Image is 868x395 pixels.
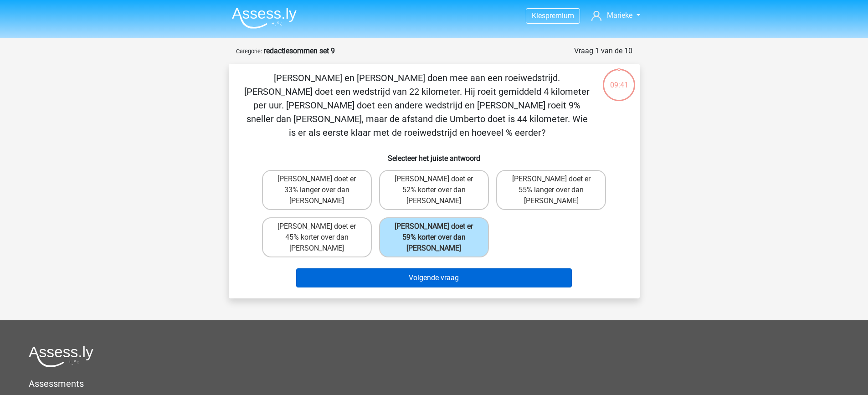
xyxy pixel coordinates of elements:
[545,11,574,20] span: premium
[236,48,262,55] small: Categorie:
[262,217,372,257] label: [PERSON_NAME] doet er 45% korter over dan [PERSON_NAME]
[29,378,839,389] h5: Assessments
[232,7,297,29] img: Assessly
[262,170,372,210] label: [PERSON_NAME] doet er 33% langer over dan [PERSON_NAME]
[602,68,636,91] div: 09:41
[496,170,606,210] label: [PERSON_NAME] doet er 55% langer over dan [PERSON_NAME]
[574,46,632,56] div: Vraag 1 van de 10
[607,11,632,20] span: Marieke
[296,268,572,287] button: Volgende vraag
[29,346,93,367] img: Assessly logo
[526,10,580,22] a: Kiespremium
[243,71,591,139] p: [PERSON_NAME] en [PERSON_NAME] doen mee aan een roeiwedstrijd. [PERSON_NAME] doet een wedstrijd v...
[588,10,643,21] a: Marieke
[264,46,335,55] strong: redactiesommen set 9
[532,11,545,20] span: Kies
[379,170,489,210] label: [PERSON_NAME] doet er 52% korter over dan [PERSON_NAME]
[243,147,625,163] h6: Selecteer het juiste antwoord
[379,217,489,257] label: [PERSON_NAME] doet er 59% korter over dan [PERSON_NAME]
